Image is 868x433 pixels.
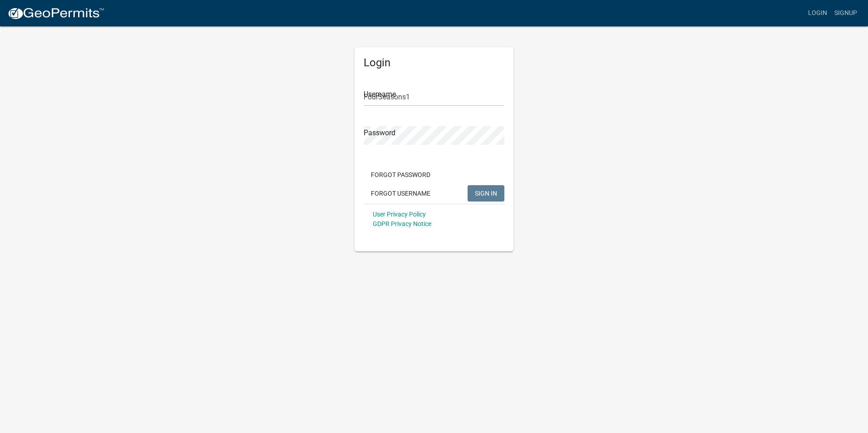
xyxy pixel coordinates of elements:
a: Login [804,5,831,22]
a: Signup [831,5,861,22]
button: SIGN IN [468,185,504,202]
a: User Privacy Policy [373,211,426,218]
a: GDPR Privacy Notice [373,220,431,227]
span: SIGN IN [475,189,497,197]
button: Forgot Password [364,167,438,183]
button: Forgot Username [364,185,438,202]
h5: Login [364,56,504,69]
